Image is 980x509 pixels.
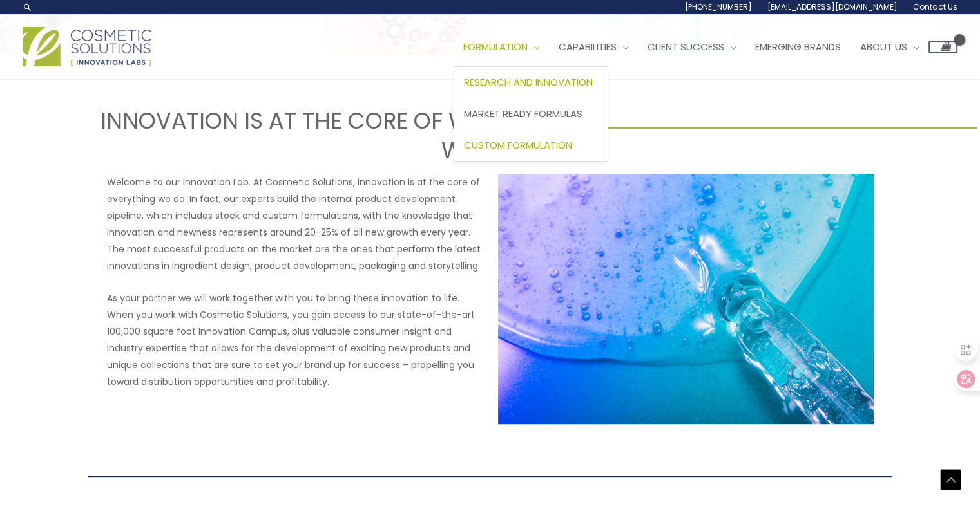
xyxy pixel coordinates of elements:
[444,28,957,66] nav: Site Navigation
[767,1,898,12] span: [EMAIL_ADDRESS][DOMAIN_NAME]
[549,28,638,66] a: Capabilities
[68,106,515,165] h2: INNOVATION IS AT THE CORE OF WHAT WE DO
[648,40,724,53] span: Client Success
[454,98,608,130] a: Market Ready Formulas
[928,41,957,53] a: View Shopping Cart, empty
[464,107,582,120] span: Market Ready Formulas
[463,40,528,53] span: Formulation
[464,75,593,89] span: Research and Innovation
[454,67,608,98] a: Research and Innovation
[454,129,608,161] a: Custom Formulation
[498,174,874,423] img: Innovartion Station Image
[638,28,745,66] a: Client Success
[755,40,841,53] span: Emerging Brands
[913,1,957,12] span: Contact Us
[860,40,907,53] span: About Us
[107,290,483,390] p: As your partner we will work together with you to bring these innovation to life. When you work w...
[454,28,549,66] a: Formulation
[107,174,483,274] p: Welcome to our Innovation Lab. At Cosmetic Solutions, innovation is at the core of everything we ...
[23,2,33,12] a: Search icon link
[850,28,928,66] a: About Us
[559,40,617,53] span: Capabilities
[745,28,850,66] a: Emerging Brands
[23,27,151,66] img: Cosmetic Solutions Logo
[464,138,572,152] span: Custom Formulation
[685,1,752,12] span: [PHONE_NUMBER]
